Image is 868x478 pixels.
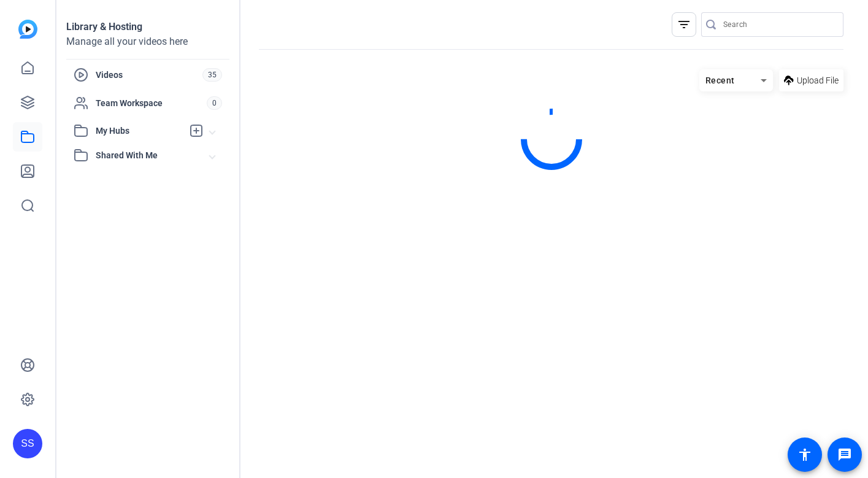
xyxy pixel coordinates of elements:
button: Upload File [779,69,843,91]
span: Videos [96,69,202,81]
mat-icon: filter_list [677,17,691,32]
span: My Hubs [96,125,183,137]
img: blue-gradient.svg [18,20,37,39]
mat-icon: message [837,447,852,462]
div: Library & Hosting [66,20,229,34]
span: Recent [705,75,735,85]
input: Search [723,17,834,32]
span: 35 [202,68,222,82]
mat-expansion-panel-header: My Hubs [66,118,229,143]
mat-expansion-panel-header: Shared With Me [66,143,229,168]
span: Upload File [797,74,839,87]
span: Shared With Me [96,149,210,162]
span: Team Workspace [96,97,207,109]
div: Manage all your videos here [66,34,229,49]
div: SS [13,429,42,458]
span: 0 [207,96,222,110]
mat-icon: accessibility [797,447,812,462]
